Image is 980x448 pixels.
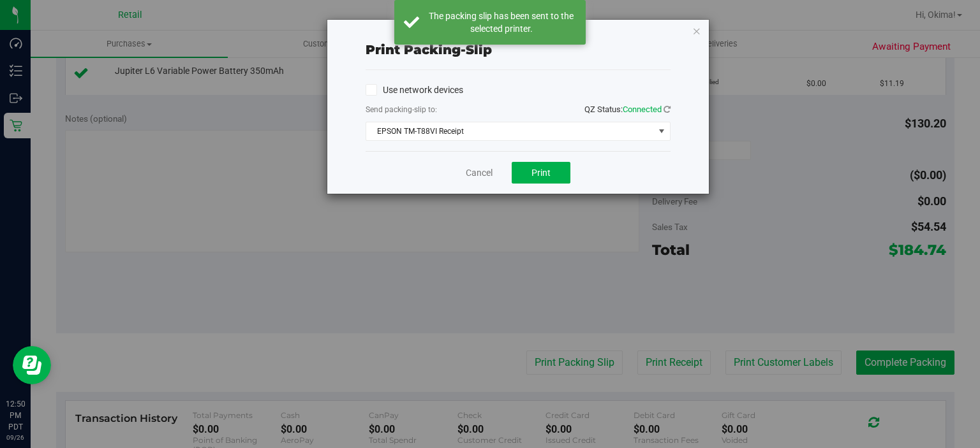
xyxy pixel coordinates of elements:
[366,104,437,115] label: Send packing-slip to:
[531,168,551,178] span: Print
[584,105,671,114] span: QZ Status:
[512,162,570,184] button: Print
[366,42,492,57] span: Print packing-slip
[426,10,576,35] div: The packing slip has been sent to the selected printer.
[13,346,51,384] iframe: Resource center
[366,83,463,97] label: Use network devices
[366,122,654,140] span: EPSON TM-T88VI Receipt
[623,105,662,114] span: Connected
[466,166,493,180] a: Cancel
[653,122,669,140] span: select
